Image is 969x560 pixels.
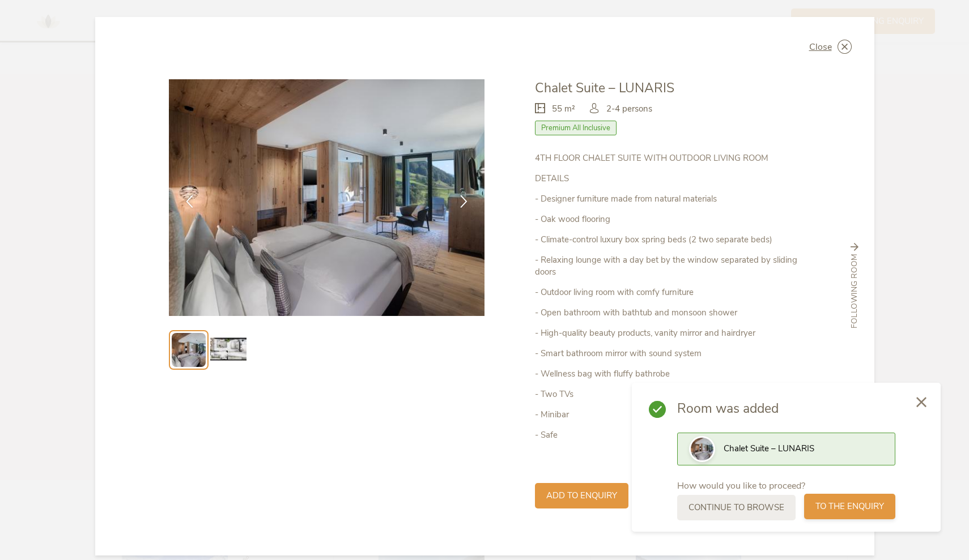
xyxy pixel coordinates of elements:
p: - Outdoor living room with comfy furniture [535,287,800,298]
span: Room was added [677,400,895,418]
span: Chalet Suite – LUNARIS [535,79,674,97]
p: - Two TVs [535,388,800,400]
p: 4TH FLOOR CHALET SUITE WITH OUTDOOR LIVING ROOM [535,152,800,164]
p: - Smart bathroom mirror with sound system [535,348,800,360]
span: How would you like to proceed? [677,480,805,492]
img: Chalet Suite – LUNARIS [169,79,485,316]
p: - Relaxing lounge with a day bet by the window separated by sliding doors [535,254,800,278]
p: - Wellness bag with fluffy bathrobe [535,368,800,380]
p: - Designer furniture made from natural materials [535,193,800,205]
span: continue to browse [688,502,784,514]
span: to the enquiry [815,501,884,512]
p: - Minibar [535,409,800,421]
span: following room [849,254,860,329]
img: Preview [172,333,206,367]
span: 2-4 persons [606,103,652,115]
p: - High-quality beauty products, vanity mirror and hairdryer [535,327,800,339]
span: Premium All Inclusive [535,121,617,135]
p: - Climate-control luxury box spring beds (2 two separate beds) [535,234,800,246]
img: Preview [210,332,246,368]
p: - Safe [535,429,800,441]
p: - Oak wood flooring [535,213,800,225]
span: 55 m² [552,103,575,115]
p: - Open bathroom with bathtub and monsoon shower [535,307,800,319]
img: Preview [691,438,713,460]
p: DETAILS [535,173,800,185]
span: Chalet Suite – LUNARIS [724,443,814,454]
